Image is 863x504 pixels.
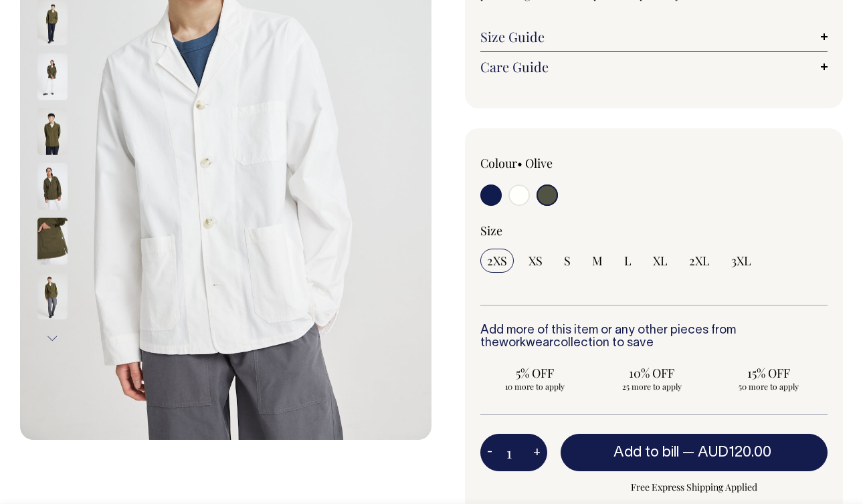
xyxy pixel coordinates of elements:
[597,361,706,396] input: 10% OFF 25 more to apply
[480,439,499,466] button: -
[526,439,547,466] button: +
[585,249,609,273] input: M
[604,365,700,381] span: 10% OFF
[525,155,553,171] label: Olive
[37,53,68,100] img: olive
[487,253,507,269] span: 2XS
[529,253,543,269] span: XS
[714,361,824,396] input: 15% OFF 50 more to apply
[480,29,828,45] a: Size Guide
[617,249,638,273] input: L
[682,249,716,273] input: 2XL
[37,218,68,265] img: olive
[721,381,817,392] span: 50 more to apply
[37,108,68,155] img: olive
[42,324,62,354] button: Next
[561,434,828,471] button: Add to bill —AUD120.00
[682,446,775,459] span: —
[721,365,817,381] span: 15% OFF
[37,273,68,320] img: olive
[557,249,577,273] input: S
[731,253,751,269] span: 3XL
[480,324,828,351] h6: Add more of this item or any other pieces from the collection to save
[624,253,632,269] span: L
[592,253,603,269] span: M
[646,249,674,273] input: XL
[487,381,583,392] span: 10 more to apply
[487,365,583,381] span: 5% OFF
[561,479,828,495] span: Free Express Shipping Applied
[522,249,549,273] input: XS
[480,249,514,273] input: 2XS
[689,253,710,269] span: 2XL
[517,155,522,171] span: •
[480,59,828,75] a: Care Guide
[480,361,589,396] input: 5% OFF 10 more to apply
[613,446,679,459] span: Add to bill
[480,155,619,171] div: Colour
[564,253,571,269] span: S
[480,223,828,239] div: Size
[499,338,553,349] a: workwear
[698,446,771,459] span: AUD120.00
[604,381,700,392] span: 25 more to apply
[37,163,68,210] img: olive
[653,253,668,269] span: XL
[725,249,758,273] input: 3XL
